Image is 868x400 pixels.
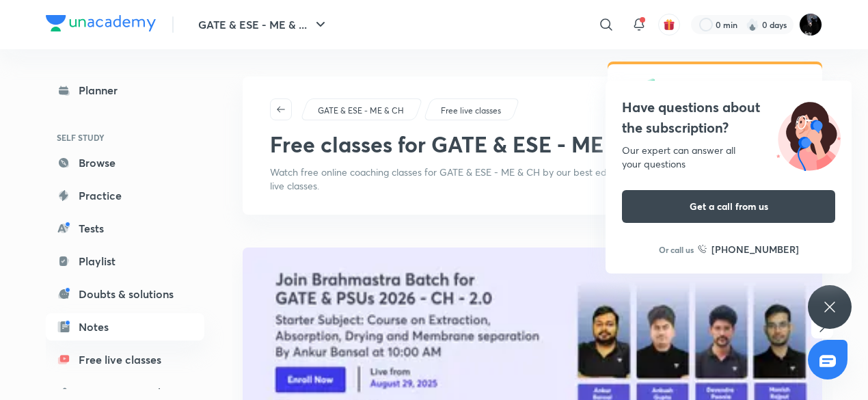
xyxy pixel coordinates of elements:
p: Free live classes [441,105,501,117]
a: Tests [46,215,204,242]
button: avatar [658,14,680,36]
p: GATE & ESE - ME & CH [318,105,404,117]
img: avatar [663,18,675,31]
button: Get a call from us [622,190,835,223]
button: GATE & ESE - ME & ... [190,11,337,38]
a: Free live classes [439,105,504,117]
img: ttu_illustration_new.svg [765,97,852,171]
h6: SELF STUDY [46,126,204,149]
div: Our expert can answer all your questions [622,144,835,171]
a: Browse [46,149,204,176]
img: icon [624,78,686,139]
h6: [PHONE_NUMBER] [711,242,799,256]
a: Practice [46,182,204,209]
a: Free live classes [46,346,204,373]
a: Planner [46,77,204,104]
p: Watch free online coaching classes for GATE & ESE - ME & CH by our best educators. You can watch ... [270,165,795,193]
a: Company Logo [46,15,156,35]
img: Mini John [799,13,822,36]
h1: Free classes for GATE & ESE - ME & CH [270,131,660,157]
a: Playlist [46,248,204,275]
a: GATE & ESE - ME & CH [316,105,407,117]
a: Doubts & solutions [46,280,204,308]
img: Company Logo [46,15,156,31]
a: [PHONE_NUMBER] [698,242,799,256]
img: streak [746,18,759,31]
p: Or call us [659,243,694,256]
h4: Have questions about the subscription? [622,97,835,138]
a: Notes [46,313,204,341]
